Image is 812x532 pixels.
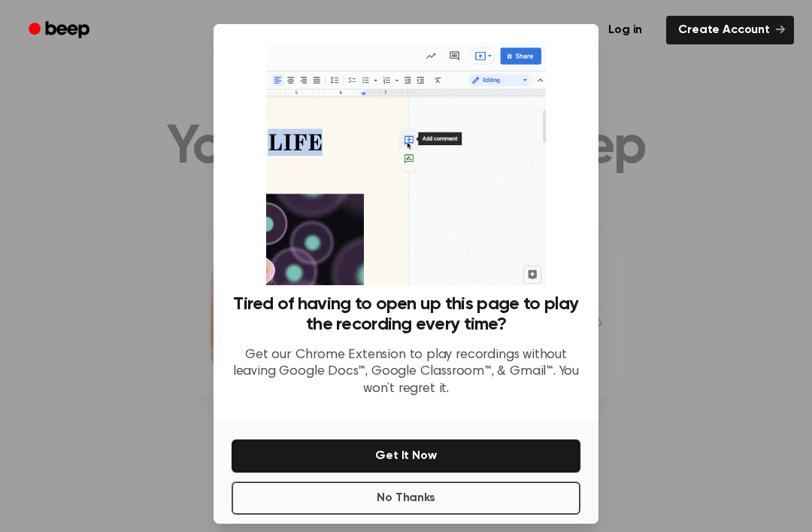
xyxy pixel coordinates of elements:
a: Beep [18,16,103,45]
button: No Thanks [232,482,580,515]
button: Get It Now [232,439,580,473]
p: Get our Chrome Extension to play recordings without leaving Google Docs™, Google Classroom™, & Gm... [232,347,580,398]
img: Beep extension in action [266,42,545,285]
h3: Tired of having to open up this page to play the recording every time? [232,294,580,335]
a: Log in [593,13,657,47]
a: Create Account [666,16,794,44]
